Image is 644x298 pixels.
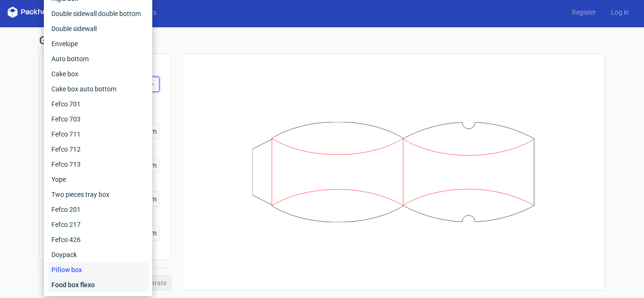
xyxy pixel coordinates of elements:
div: Fefco 426 [48,232,149,247]
div: Two pieces tray box [48,187,149,202]
div: Cake box auto bottom [48,81,149,97]
div: Fefco 217 [48,217,149,232]
div: Fefco 201 [48,202,149,217]
div: Fefco 712 [48,142,149,157]
div: Doypack [48,247,149,262]
div: Auto bottom [48,51,149,66]
div: Cake box [48,66,149,81]
h1: Generate new dieline [39,35,605,46]
div: Double sidewall double bottom [48,6,149,21]
div: Envelope [48,36,149,51]
div: Fefco 701 [48,97,149,112]
div: Fefco 703 [48,112,149,127]
a: Log in [603,8,636,17]
div: Fefco 711 [48,127,149,142]
a: Register [564,8,603,17]
div: Yope [48,172,149,187]
div: Fefco 713 [48,157,149,172]
div: Double sidewall [48,21,149,36]
div: Pillow box [48,262,149,277]
div: Food box flexo [48,277,149,292]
